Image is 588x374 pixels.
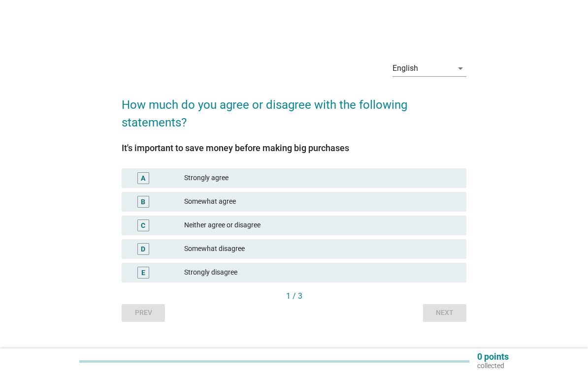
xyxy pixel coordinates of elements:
div: Strongly agree [184,172,458,184]
p: collected [477,361,509,370]
div: C [141,220,145,230]
div: A [141,173,145,183]
div: E [141,267,145,278]
div: Neither agree or disagree [184,219,458,231]
h2: How much do you agree or disagree with the following statements? [122,86,466,131]
div: English [392,64,418,73]
div: Somewhat agree [184,196,458,208]
div: Somewhat disagree [184,243,458,255]
i: arrow_drop_down [455,62,466,74]
div: B [141,196,145,207]
div: 1 / 3 [122,290,466,302]
div: D [141,244,145,254]
div: Strongly disagree [184,267,458,279]
p: 0 points [477,352,509,361]
div: It's important to save money before making big purchases [122,141,466,155]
